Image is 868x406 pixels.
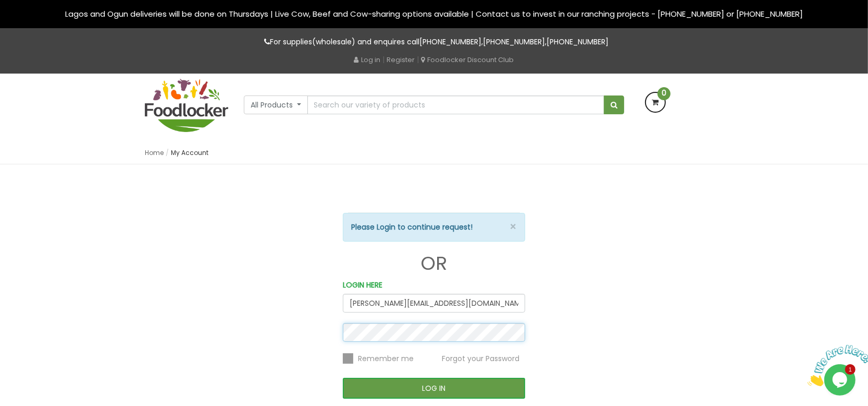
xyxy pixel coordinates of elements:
[547,37,609,47] a: [PHONE_NUMBER]
[387,55,415,65] a: Register
[4,4,69,45] img: Chat attention grabber
[420,37,482,47] a: [PHONE_NUMBER]
[307,95,604,114] input: Search our variety of products
[417,54,419,65] span: |
[442,353,519,364] span: Forgot your Password
[358,353,414,364] span: Remember me
[343,279,382,291] label: LOGIN HERE
[658,87,671,100] span: 0
[145,148,164,157] a: Home
[343,378,525,399] button: LOG IN
[442,353,519,363] a: Forgot your Password
[351,222,473,232] strong: Please Login to continue request!
[343,294,525,313] input: Email
[370,185,499,206] iframe: fb:login_button Facebook Social Plugin
[803,341,868,390] iframe: chat widget
[65,8,803,19] span: Lagos and Ogun deliveries will be done on Thursdays | Live Cow, Beef and Cow-sharing options avai...
[145,79,228,132] img: FoodLocker
[343,253,525,274] h1: OR
[145,36,723,48] p: For supplies(wholesale) and enquires call , ,
[421,55,514,65] a: Foodlocker Discount Club
[354,55,381,65] a: Log in
[510,221,517,232] button: ×
[244,95,308,114] button: All Products
[383,54,385,65] span: |
[483,37,545,47] a: [PHONE_NUMBER]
